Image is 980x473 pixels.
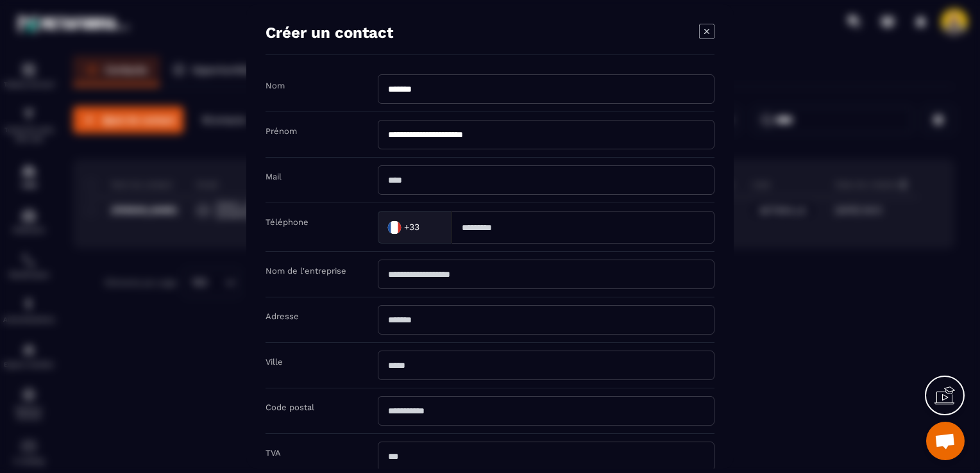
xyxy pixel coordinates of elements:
[404,221,419,234] span: +33
[266,357,283,367] label: Ville
[266,172,282,181] label: Mail
[266,448,281,458] label: TVA
[266,402,314,412] label: Code postal
[422,217,438,236] input: Search for option
[266,81,285,90] label: Nom
[926,422,965,460] div: Ouvrir le chat
[266,217,308,227] label: Téléphone
[382,214,407,240] img: Country Flag
[266,126,297,136] label: Prénom
[266,311,299,321] label: Adresse
[266,266,346,276] label: Nom de l'entreprise
[378,211,452,244] div: Search for option
[266,24,393,42] h4: Créer un contact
